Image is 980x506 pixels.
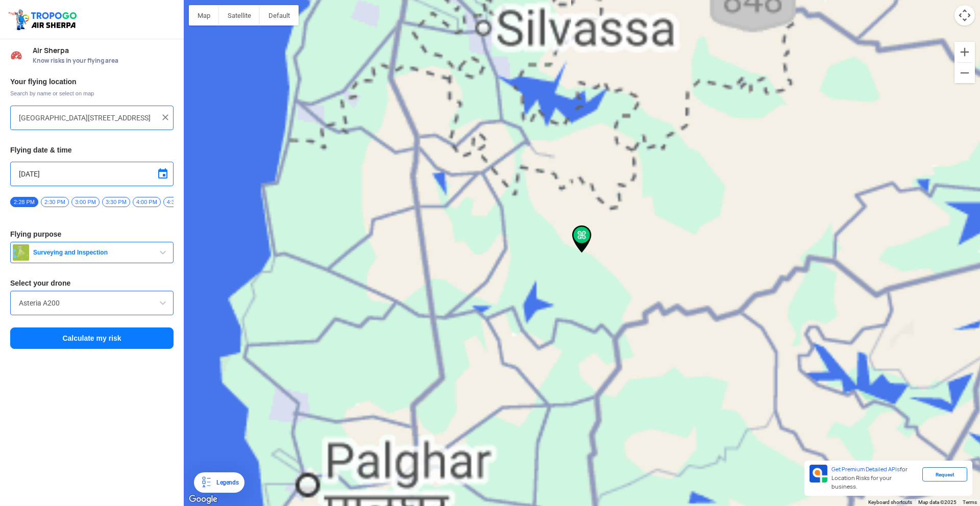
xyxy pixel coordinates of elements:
span: 3:00 PM [71,197,100,207]
a: Terms [963,499,977,505]
span: Map data ©2025 [918,499,957,505]
span: Get Premium Detailed APIs [831,466,900,473]
img: survey.png [13,244,29,261]
button: Zoom out [954,63,975,83]
span: 3:30 PM [102,197,130,207]
span: 2:30 PM [41,197,69,207]
button: Calculate my risk [10,327,174,349]
input: Search your flying location [19,112,157,124]
img: ic_tgdronemaps.svg [8,8,80,31]
img: Google [186,493,220,506]
span: 2:28 PM [10,197,38,207]
img: Premium APIs [810,465,827,483]
span: 4:30 PM [163,197,191,207]
button: Surveying and Inspection [10,242,174,263]
input: Select Date [19,168,165,180]
div: for Location Risks for your business. [827,465,922,492]
h3: Your flying location [10,78,174,85]
a: Open this area in Google Maps (opens a new window) [186,493,220,506]
div: Legends [212,476,238,489]
button: Keyboard shortcuts [868,499,912,506]
h3: Flying date & time [10,146,174,154]
span: Surveying and Inspection [29,248,157,257]
img: Legends [200,476,212,489]
button: Zoom in [954,42,975,62]
h3: Select your drone [10,280,174,287]
span: Air Sherpa [33,46,174,55]
button: Show street map [189,5,219,26]
input: Search by name or Brand [19,297,165,309]
button: Map camera controls [954,5,975,26]
button: Show satellite imagery [219,5,260,26]
h3: Flying purpose [10,231,174,238]
span: Search by name or select on map [10,89,174,97]
div: Request [922,467,967,482]
img: Risk Scores [10,49,22,61]
span: 4:00 PM [133,197,161,207]
span: Know risks in your flying area [33,57,174,65]
img: ic_close.png [160,112,170,122]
